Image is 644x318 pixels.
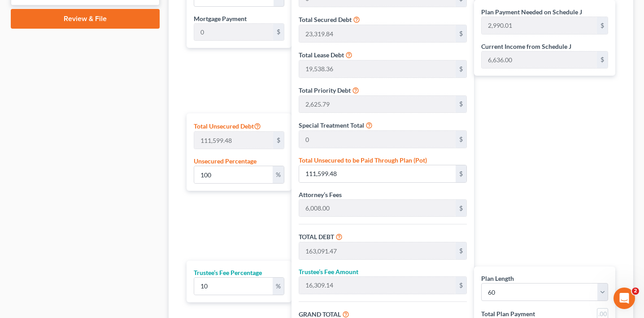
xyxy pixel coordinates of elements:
[456,25,466,42] div: $
[299,165,456,182] input: 0.00
[299,277,456,294] input: 0.00
[299,131,456,148] input: 0.00
[456,242,466,259] div: $
[299,267,358,276] label: Trustee’s Fee Amount
[299,190,342,199] label: Attorney’s Fees
[194,166,273,183] input: 0.00
[597,17,608,34] div: $
[273,132,284,149] div: $
[481,42,571,51] label: Current Income from Schedule J
[632,288,639,295] span: 2
[194,278,273,295] input: 0.00
[194,24,273,41] input: 0.00
[481,274,514,283] label: Plan Length
[194,268,262,277] label: Trustee’s Fee Percentage
[299,86,351,95] label: Total Priority Debt
[11,9,160,29] a: Review & File
[299,242,456,259] input: 0.00
[194,132,273,149] input: 0.00
[194,14,247,23] label: Mortgage Payment
[299,232,334,241] label: TOTAL DEBT
[299,96,456,113] input: 0.00
[299,50,344,60] label: Total Lease Debt
[456,200,466,217] div: $
[194,156,257,166] label: Unsecured Percentage
[299,25,456,42] input: 0.00
[456,277,466,294] div: $
[481,7,582,17] label: Plan Payment Needed on Schedule J
[273,166,284,183] div: %
[194,120,261,131] label: Total Unsecured Debt
[482,17,597,34] input: 0.00
[273,24,284,41] div: $
[299,120,364,130] label: Special Treatment Total
[456,60,466,77] div: $
[299,200,456,217] input: 0.00
[299,15,352,24] label: Total Secured Debt
[597,52,608,69] div: $
[456,131,466,148] div: $
[299,155,427,165] label: Total Unsecured to be Paid Through Plan (Pot)
[299,60,456,77] input: 0.00
[614,288,635,309] iframe: Intercom live chat
[456,96,466,113] div: $
[273,278,284,295] div: %
[482,52,597,69] input: 0.00
[456,165,466,182] div: $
